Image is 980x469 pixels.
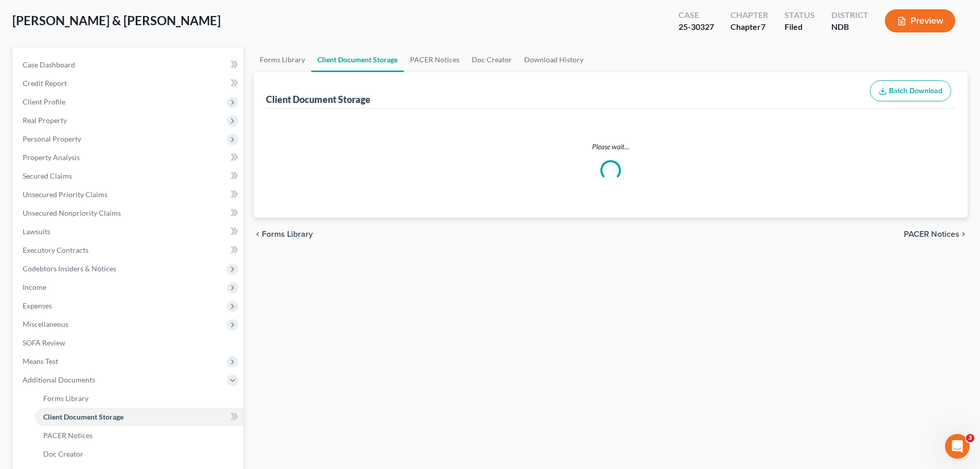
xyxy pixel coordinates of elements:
span: Income [23,283,46,291]
div: Chapter [730,21,768,33]
span: Real Property [23,116,67,125]
button: chevron_left Forms Library [254,230,313,238]
a: Download History [518,47,590,72]
span: Batch Download [889,86,942,95]
iframe: Intercom live chat [945,434,970,459]
a: Unsecured Priority Claims [14,185,243,204]
div: Client Document Storage [266,93,370,106]
span: Client Document Storage [43,412,123,421]
a: Case Dashboard [14,56,243,74]
span: Property Analysis [23,153,80,162]
span: Doc Creator [43,449,83,458]
div: 25-30327 [679,21,714,33]
span: Means Test [23,357,58,366]
span: Secured Claims [23,171,72,180]
span: SOFA Review [23,338,65,347]
span: Miscellaneous [23,320,68,328]
a: Secured Claims [14,167,243,185]
span: PACER Notices [43,431,93,440]
button: Batch Download [870,80,951,102]
span: [PERSON_NAME] & [PERSON_NAME] [12,13,221,28]
a: PACER Notices [404,47,466,72]
span: Unsecured Nonpriority Claims [23,209,121,217]
span: Forms Library [43,394,88,403]
div: NDB [831,21,868,33]
button: PACER Notices chevron_right [904,230,968,238]
div: District [831,9,868,21]
span: Forms Library [262,230,313,238]
div: Filed [785,21,815,33]
div: Status [785,9,815,21]
span: Case Dashboard [23,60,75,69]
a: Lawsuits [14,222,243,241]
a: SOFA Review [14,334,243,352]
a: Property Analysis [14,148,243,167]
a: Doc Creator [466,47,518,72]
a: Doc Creator [35,445,243,463]
i: chevron_left [254,230,262,238]
span: Executory Contracts [23,246,88,254]
span: Additional Documents [23,375,95,384]
span: Client Profile [23,97,65,106]
span: Lawsuits [23,227,50,236]
a: Unsecured Nonpriority Claims [14,204,243,222]
div: Chapter [730,9,768,21]
span: Unsecured Priority Claims [23,190,108,199]
a: Forms Library [35,389,243,408]
span: Codebtors Insiders & Notices [23,264,116,273]
a: PACER Notices [35,426,243,445]
button: Preview [885,9,955,32]
span: PACER Notices [904,230,959,238]
a: Executory Contracts [14,241,243,259]
a: Forms Library [254,47,311,72]
span: 7 [761,22,765,31]
i: chevron_right [959,230,968,238]
p: Please wait... [268,142,953,152]
a: Credit Report [14,74,243,93]
span: Personal Property [23,134,81,143]
span: Credit Report [23,79,67,88]
a: Client Document Storage [35,408,243,426]
span: Expenses [23,301,52,310]
div: Case [679,9,714,21]
a: Client Document Storage [311,47,404,72]
span: 3 [966,434,974,442]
